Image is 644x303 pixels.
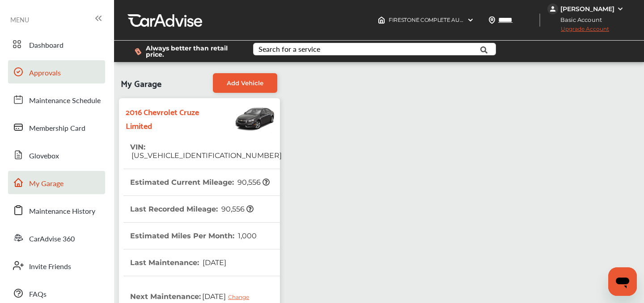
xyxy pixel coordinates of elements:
[8,60,105,83] a: Approvals
[8,171,105,194] a: My Garage
[10,16,29,23] span: MENU
[29,40,64,51] span: Dashboard
[8,254,105,277] a: Invite Friends
[130,134,282,169] th: VIN :
[126,104,205,132] strong: 2016 Chevrolet Cruze Limited
[8,226,105,249] a: CarAdvise 360
[467,17,474,24] img: header-down-arrow.9dd2ce7d.svg
[220,205,254,213] span: 90,556
[8,33,105,56] a: Dashboard
[130,196,254,222] th: Last Recorded Mileage :
[227,79,263,87] span: Add Vehicle
[29,178,64,190] span: My Garage
[547,25,609,37] span: Upgrade Account
[617,5,624,12] img: WGsFRI8htEPBVLJbROoPRyZpYNWhNONpIPPETTm6eUC0GeLEiAAAAAElFTkSuQmCC
[130,151,282,160] span: [US_VEHICLE_IDENTIFICATION_NUMBER]
[539,13,540,27] img: header-divider.bc55588e.svg
[135,48,141,55] img: dollor_label_vector.a70140d1.svg
[201,258,226,267] span: [DATE]
[228,294,254,300] div: Change
[130,249,226,276] th: Last Maintenance :
[213,73,277,93] a: Add Vehicle
[8,116,105,139] a: Membership Card
[8,199,105,222] a: Maintenance History
[237,232,257,240] span: 1,000
[29,261,71,273] span: Invite Friends
[488,17,496,24] img: location_vector.a44bc228.svg
[29,67,61,79] span: Approvals
[548,15,609,25] span: Basic Account
[560,5,614,13] div: [PERSON_NAME]
[608,267,637,296] iframe: Button to launch messaging window
[121,73,161,93] span: My Garage
[8,143,105,166] a: Glovebox
[29,123,85,134] span: Membership Card
[29,206,95,217] span: Maintenance History
[378,17,385,24] img: header-home-logo.8d720a4f.svg
[130,223,257,249] th: Estimated Miles Per Month :
[29,289,47,300] span: FAQs
[29,95,101,107] span: Maintenance Schedule
[146,45,239,58] span: Always better than retail price.
[29,233,75,245] span: CarAdvise 360
[8,88,105,111] a: Maintenance Schedule
[130,169,270,195] th: Estimated Current Mileage :
[205,103,275,134] img: Vehicle
[236,178,270,187] span: 90,556
[29,150,59,162] span: Glovebox
[258,46,320,53] div: Search for a service
[547,4,558,14] img: jVpblrzwTbfkPYzPPzSLxeg0AAAAASUVORK5CYII=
